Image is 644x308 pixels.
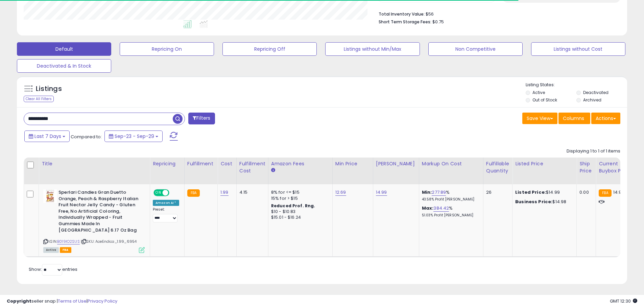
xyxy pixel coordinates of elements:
div: Fulfillment Cost [239,160,265,174]
div: 0.00 [579,189,591,195]
li: $56 [379,9,615,18]
label: Deactivated [583,90,609,95]
div: Repricing [153,160,182,167]
div: seller snap | | [7,298,117,305]
span: OFF [168,190,179,196]
p: 43.58% Profit [PERSON_NAME] [422,197,478,202]
b: Sperlari Candies Gran Duetto Orange, Peach & Raspberry Italian Fruit Nectar Jelly Candy - Gluten ... [58,189,141,235]
button: Last 7 Days [24,131,70,142]
div: Displaying 1 to 1 of 1 items [567,148,620,155]
label: Active [532,90,545,95]
b: Business Price: [515,198,552,205]
span: FBA [60,247,71,253]
div: Cost [220,160,234,167]
p: 51.03% Profit [PERSON_NAME] [422,213,478,218]
div: $10 - $10.83 [271,209,327,215]
span: All listings currently available for purchase on Amazon [43,247,59,253]
div: % [422,205,478,218]
b: Listed Price: [515,189,546,195]
a: 12.69 [335,189,346,196]
div: Title [42,160,147,167]
button: Listings without Min/Max [325,42,420,56]
div: Fulfillable Quantity [486,160,509,174]
button: Repricing On [120,42,214,56]
label: Archived [583,97,601,103]
a: 1.99 [220,189,229,196]
div: Min Price [335,160,370,167]
div: 8% for <= $15 [271,189,327,195]
button: Actions [591,113,620,124]
h5: Listings [36,84,62,94]
span: ON [154,190,163,196]
img: 51GF+Z-vCIL._SL40_.jpg [43,189,57,203]
span: Last 7 Days [34,133,61,140]
small: FBA [599,189,611,197]
b: Short Term Storage Fees: [379,19,431,25]
span: $0.75 [432,19,444,25]
span: 14.99 [613,189,624,195]
div: 4.15 [239,189,263,195]
span: 2025-10-7 12:30 GMT [610,298,637,304]
a: B019IO2SUS [57,239,80,244]
span: | SKU: AceEndica_1.99_6954 [81,239,137,244]
div: Amazon AI * [153,200,179,206]
div: $14.98 [515,199,571,205]
button: Sep-23 - Sep-29 [104,131,163,142]
div: % [422,189,478,202]
button: Columns [558,113,590,124]
b: Reduced Prof. Rng. [271,203,315,209]
div: 26 [486,189,507,195]
div: Amazon Fees [271,160,330,167]
b: Total Inventory Value: [379,11,425,17]
div: ASIN: [43,189,145,252]
b: Max: [422,205,434,211]
a: 277.89 [432,189,446,196]
b: Min: [422,189,432,195]
small: FBA [187,189,200,197]
th: The percentage added to the cost of goods (COGS) that forms the calculator for Min & Max prices. [419,158,483,184]
button: Save View [522,113,557,124]
div: Ship Price [579,160,593,174]
div: Current Buybox Price [599,160,634,174]
div: $15.01 - $16.24 [271,215,327,220]
label: Out of Stock [532,97,557,103]
span: Show: entries [29,266,77,273]
div: Clear All Filters [24,96,54,102]
div: $14.99 [515,189,571,195]
button: Default [17,42,111,56]
small: Amazon Fees. [271,167,275,173]
div: Fulfillment [187,160,215,167]
strong: Copyright [7,298,31,304]
div: [PERSON_NAME] [376,160,416,167]
div: Markup on Cost [422,160,480,167]
span: Columns [563,115,584,122]
button: Repricing Off [222,42,317,56]
button: Non Competitive [428,42,523,56]
span: Sep-23 - Sep-29 [115,133,154,140]
a: 384.42 [433,205,449,212]
button: Deactivated & In Stock [17,59,111,73]
span: Compared to: [71,134,102,140]
button: Filters [188,113,215,124]
p: Listing States: [526,82,627,88]
div: Listed Price [515,160,574,167]
a: 14.99 [376,189,387,196]
a: Terms of Use [58,298,87,304]
button: Listings without Cost [531,42,625,56]
a: Privacy Policy [88,298,117,304]
div: 15% for > $15 [271,195,327,202]
div: Preset: [153,207,179,222]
